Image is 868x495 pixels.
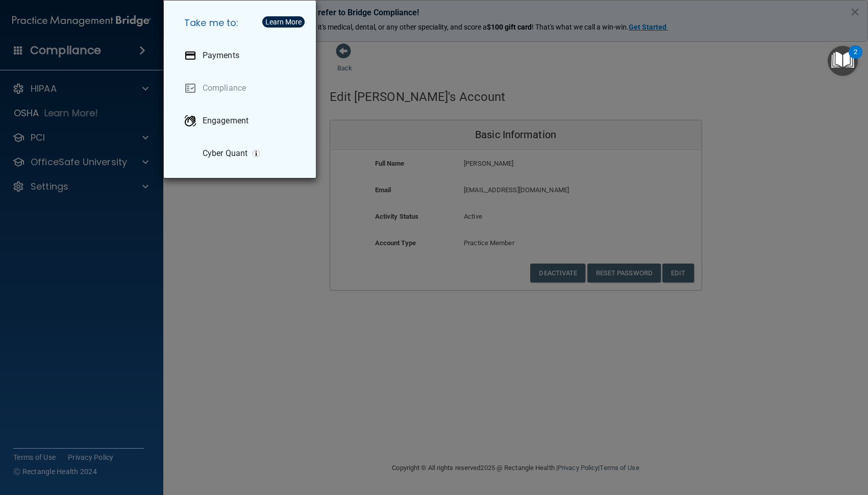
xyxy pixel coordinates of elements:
[262,16,305,28] button: Learn More
[203,148,247,159] p: Cyber Quant
[176,9,308,37] h5: Take me to:
[176,107,308,135] a: Engagement
[854,52,857,65] div: 2
[828,46,858,76] button: Open Resource Center, 2 new notifications
[176,41,308,70] a: Payments
[176,74,308,102] a: Compliance
[203,116,249,126] p: Engagement
[176,139,308,168] a: Cyber Quant
[265,18,302,25] div: Learn More
[203,50,239,61] p: Payments
[691,423,856,463] iframe: Drift Widget Chat Controller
